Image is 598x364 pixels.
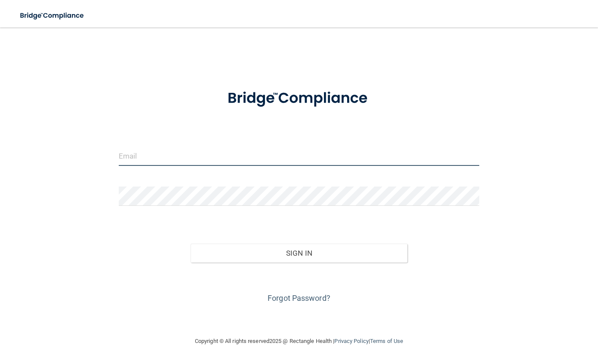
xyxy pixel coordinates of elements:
button: Sign In [191,244,407,263]
a: Terms of Use [370,338,403,344]
img: bridge_compliance_login_screen.278c3ca4.svg [13,7,92,24]
div: Copyright © All rights reserved 2025 @ Rectangle Health | | [142,327,456,355]
input: Email [119,147,479,166]
a: Privacy Policy [334,338,368,344]
img: bridge_compliance_login_screen.278c3ca4.svg [212,79,386,118]
a: Forgot Password? [268,294,330,303]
